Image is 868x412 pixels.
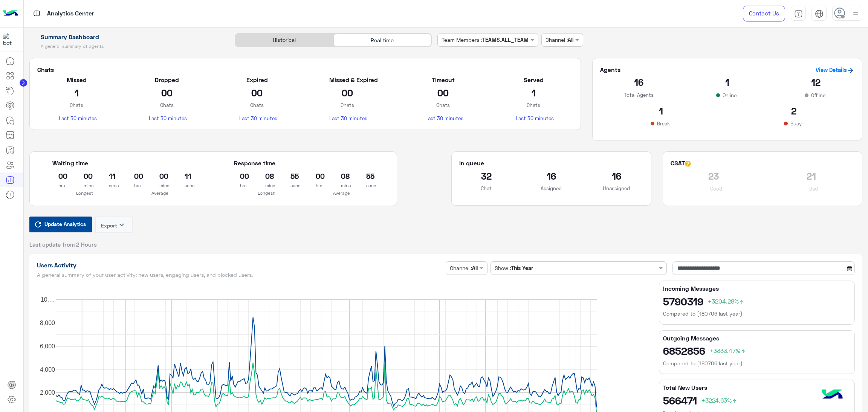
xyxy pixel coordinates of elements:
[43,219,88,229] span: Update Analytics
[851,9,860,18] img: profile
[590,185,643,192] p: Unassigned
[459,159,484,167] h5: In queue
[134,170,135,182] h2: 00
[265,170,266,182] h2: 08
[425,101,461,109] p: Chats
[516,101,552,109] p: Chats
[663,285,851,292] h5: Incoming Messages
[516,76,552,84] h5: Served
[710,347,746,354] span: +3333.47%
[701,397,738,404] span: +3224.63%
[794,9,803,18] img: tab
[3,6,18,21] img: Logo
[290,170,292,182] h2: 55
[265,182,266,189] p: mins
[149,76,185,84] h5: Dropped
[815,9,824,18] img: tab
[159,182,160,189] p: mins
[341,170,342,182] h2: 08
[663,310,851,317] h6: Compared to (180706 last year)
[366,182,367,189] p: secs
[600,105,722,117] h2: 1
[425,87,461,99] h2: 00
[819,382,845,408] img: hulul-logo.png
[117,220,126,229] i: keyboard_arrow_down
[459,170,513,182] h2: 32
[590,170,643,182] h2: 16
[600,76,677,88] h2: 16
[777,76,854,88] h2: 12
[316,170,317,182] h2: 00
[47,9,94,19] p: Analytics Center
[366,170,367,182] h2: 55
[29,33,226,41] h1: Summary Dashboard
[128,189,193,197] p: Average
[40,366,55,373] text: 4,000
[58,182,60,189] p: hrs
[84,170,85,182] h2: 00
[240,170,241,182] h2: 00
[40,343,55,349] text: 6,000
[32,9,41,18] img: tab
[40,296,55,303] text: 10,…
[524,185,578,192] p: Assigned
[663,360,851,367] h6: Compared to (180706 last year)
[459,185,513,192] p: Chat
[663,295,851,307] h2: 5790319
[37,261,443,269] h1: Users Activity
[341,182,342,189] p: mins
[316,182,317,189] p: hrs
[239,76,275,84] h5: Expired
[733,105,854,117] h2: 2
[708,298,745,305] span: +3204.28%
[240,182,241,189] p: hrs
[810,92,827,99] p: Offline
[600,66,620,73] h5: Agents
[185,170,186,182] h2: 11
[239,101,275,109] p: Chats
[52,189,117,197] p: Longest
[329,76,365,84] h5: Missed & Expired
[40,320,55,326] text: 8,000
[58,170,60,182] h2: 00
[671,170,757,182] h2: 23
[149,87,185,99] h2: 00
[808,185,819,192] p: Bad
[109,182,110,189] p: secs
[689,76,766,88] h2: 1
[29,217,92,232] button: Update Analytics
[239,114,275,122] p: Last 30 minutes
[59,101,95,109] p: Chats
[59,87,95,99] h2: 1
[791,6,806,21] a: tab
[663,345,851,357] h2: 6852856
[109,170,110,182] h2: 11
[329,87,365,99] h2: 00
[816,66,854,73] a: View Details
[3,33,17,46] img: 1403182699927242
[721,92,738,99] p: Online
[329,101,365,109] p: Chats
[743,6,785,21] a: Contact Us
[516,114,552,122] p: Last 30 minutes
[663,394,851,406] h2: 566471
[768,170,854,182] h2: 21
[524,170,578,182] h2: 16
[149,101,185,109] p: Chats
[52,159,193,167] h5: Waiting time
[671,159,691,167] h5: CSAT
[59,114,95,122] p: Last 30 minutes
[425,76,461,84] h5: Timeout
[29,43,226,49] h5: A general summary of agents
[290,182,292,189] p: secs
[329,114,365,122] p: Last 30 minutes
[185,182,186,189] p: secs
[310,189,374,197] p: Average
[663,384,851,391] h5: Total New Users
[234,159,275,167] h5: Response time
[40,389,55,396] text: 2,000
[425,114,461,122] p: Last 30 minutes
[516,87,552,99] h2: 1
[235,34,333,47] div: Historical
[159,170,160,182] h2: 00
